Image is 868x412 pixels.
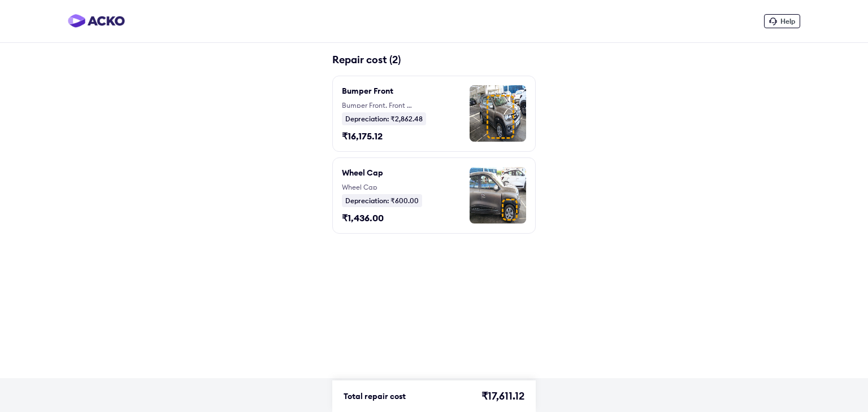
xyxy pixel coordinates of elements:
div: Wheel Cap [342,183,415,190]
img: image [470,167,526,223]
div: Bumper Front [342,85,393,97]
div: Depreciation: ₹600.00 [342,194,422,207]
img: image [470,85,526,142]
div: ₹16,175.12 [342,130,399,142]
span: Help [780,17,795,25]
div: Bumper Front, Front door RH, Fender Cladding RH, Fender Rh [342,101,415,108]
div: Depreciation: ₹2,862.48 [342,112,426,125]
div: ₹17,611.12 [481,389,524,403]
div: ₹1,436.00 [342,212,399,224]
div: Repair cost (2) [332,53,536,67]
div: Wheel Cap [342,167,383,178]
div: Total repair cost [344,389,406,403]
img: horizontal-gradient.png [68,14,125,28]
